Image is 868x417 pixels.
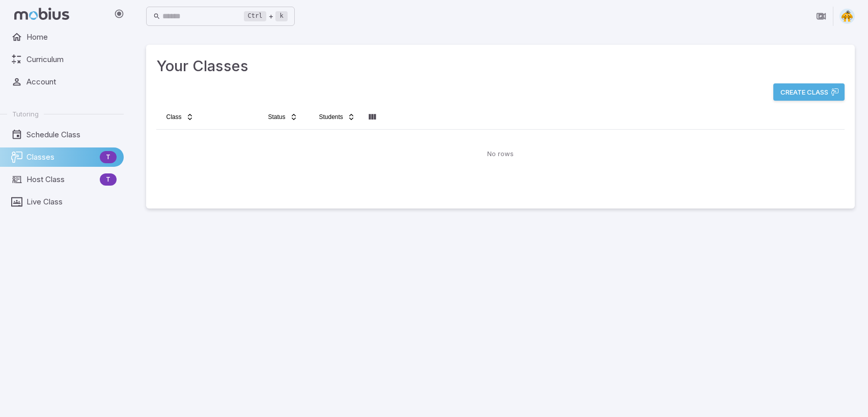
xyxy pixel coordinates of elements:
[839,9,855,24] img: semi-circle.svg
[313,109,361,125] button: Students
[244,10,288,22] div: +
[100,174,117,185] span: T
[156,55,845,77] h3: Your Classes
[100,152,117,162] span: T
[26,174,96,185] span: Host Class
[26,152,96,163] span: Classes
[26,76,117,87] span: Account
[275,11,287,21] kbd: k
[244,11,267,21] kbd: Ctrl
[262,109,304,125] button: Status
[364,109,380,125] button: Column visibility
[26,54,117,65] span: Curriculum
[26,129,117,140] span: Schedule Class
[160,109,200,125] button: Class
[12,109,39,118] span: Tutoring
[773,83,845,101] button: Create Class
[268,113,286,121] span: Status
[487,149,514,159] p: No rows
[319,113,343,121] span: Students
[166,113,182,121] span: Class
[26,196,117,207] span: Live Class
[811,7,831,26] button: Join in Zoom Client
[26,32,117,43] span: Home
